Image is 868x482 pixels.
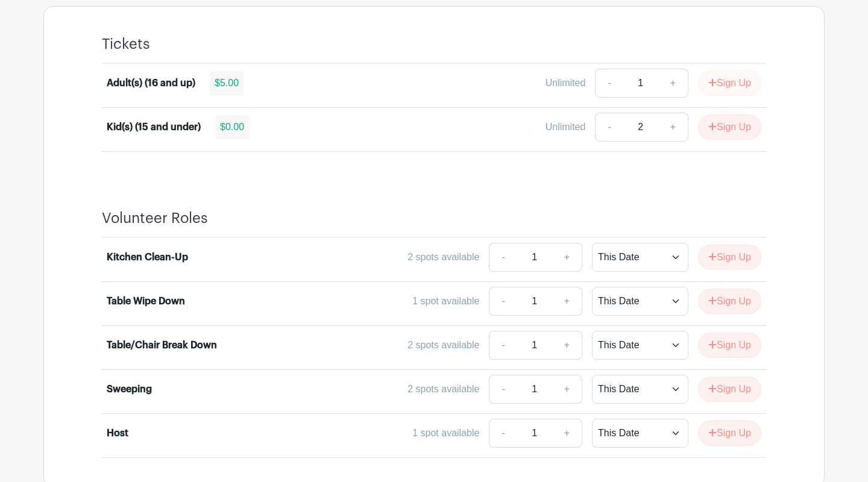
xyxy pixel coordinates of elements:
[107,76,195,90] div: Adult(s) (16 and up)
[546,76,586,90] div: Unlimited
[698,114,761,140] button: Sign Up
[489,331,517,360] a: -
[489,419,517,448] a: -
[107,382,152,396] div: Sweeping
[658,113,688,142] a: +
[658,69,688,98] a: +
[489,243,517,272] a: -
[210,71,244,95] div: $5.00
[552,331,582,360] a: +
[107,338,217,352] div: Table/Chair Break Down
[107,294,185,308] div: Table Wipe Down
[407,382,479,396] div: 2 spots available
[407,338,479,352] div: 2 spots available
[412,294,479,308] div: 1 spot available
[107,250,188,264] div: Kitchen Clean-Up
[552,419,582,448] a: +
[698,289,761,314] button: Sign Up
[412,426,479,440] div: 1 spot available
[546,120,586,134] div: Unlimited
[215,115,249,139] div: $0.00
[552,375,582,404] a: +
[407,250,479,264] div: 2 spots available
[107,120,201,134] div: Kid(s) (15 and under)
[698,245,761,270] button: Sign Up
[698,70,761,96] button: Sign Up
[489,287,517,316] a: -
[698,333,761,358] button: Sign Up
[489,375,517,404] a: -
[552,243,582,272] a: +
[698,421,761,446] button: Sign Up
[552,287,582,316] a: +
[595,113,623,142] a: -
[107,426,128,440] div: Host
[102,36,150,53] h4: Tickets
[698,377,761,402] button: Sign Up
[102,210,208,227] h4: Volunteer Roles
[595,69,623,98] a: -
